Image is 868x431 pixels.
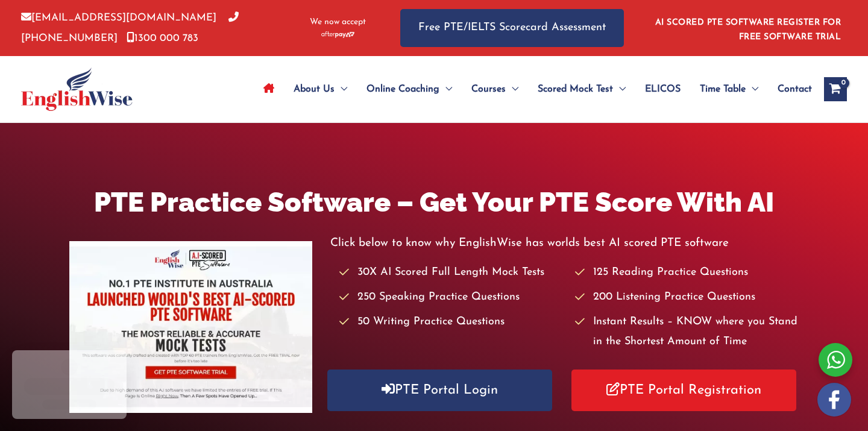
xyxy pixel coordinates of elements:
span: Courses [471,68,506,110]
li: 250 Speaking Practice Questions [339,288,563,307]
span: Online Coaching [366,68,439,110]
img: pte-institute-main [69,241,312,413]
li: 125 Reading Practice Questions [575,263,799,283]
li: Instant Results – KNOW where you Stand in the Shortest Amount of Time [575,312,799,353]
li: 200 Listening Practice Questions [575,288,799,307]
span: About Us [294,68,335,110]
a: Time TableMenu Toggle [690,68,768,110]
a: Scored Mock TestMenu Toggle [528,68,635,110]
span: Menu Toggle [506,68,518,110]
span: Menu Toggle [613,68,626,110]
span: Time Table [700,68,746,110]
span: Menu Toggle [439,68,452,110]
a: CoursesMenu Toggle [462,68,528,110]
a: AI SCORED PTE SOFTWARE REGISTER FOR FREE SOFTWARE TRIAL [655,18,841,42]
span: Menu Toggle [746,68,758,110]
nav: Site Navigation: Main Menu [254,68,812,110]
a: 1300 000 783 [127,33,198,43]
a: Online CoachingMenu Toggle [357,68,462,110]
img: white-facebook.png [817,383,851,417]
a: [PHONE_NUMBER] [21,13,239,43]
li: 50 Writing Practice Questions [339,312,563,332]
span: Contact [778,68,812,110]
a: View Shopping Cart, empty [824,77,847,101]
a: [EMAIL_ADDRESS][DOMAIN_NAME] [21,13,216,23]
span: ELICOS [645,68,681,110]
a: ELICOS [635,68,690,110]
span: Scored Mock Test [538,68,613,110]
img: cropped-ew-logo [21,68,133,111]
a: PTE Portal Registration [571,370,796,411]
aside: Header Widget 1 [648,8,847,48]
img: Afterpay-Logo [321,31,354,38]
a: Free PTE/IELTS Scorecard Assessment [400,9,624,47]
p: Click below to know why EnglishWise has worlds best AI scored PTE software [330,233,798,253]
span: Menu Toggle [335,68,347,110]
a: Contact [768,68,812,110]
a: PTE Portal Login [327,370,552,411]
li: 30X AI Scored Full Length Mock Tests [339,263,563,283]
a: About UsMenu Toggle [284,68,357,110]
h1: PTE Practice Software – Get Your PTE Score With AI [69,183,799,221]
span: We now accept [310,16,366,28]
